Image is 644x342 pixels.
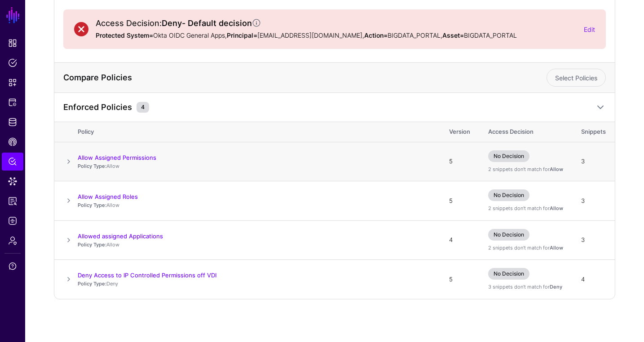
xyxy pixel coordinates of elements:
[8,39,17,48] span: Dashboard
[488,205,563,212] div: 2 snippets don't match for
[440,260,479,299] td: 5
[2,34,23,52] a: Dashboard
[96,31,153,39] strong: Protected System=
[8,98,17,107] span: Protected Systems
[550,284,562,290] strong: Deny
[2,172,23,190] a: Data Lens
[572,122,615,142] th: Snippets
[8,236,17,245] span: Admin
[8,118,17,127] span: Identity Data Fabric
[162,18,261,28] strong: Deny - Default decision
[8,78,17,87] span: Snippets
[8,157,17,166] span: Policy Lens
[547,69,606,87] a: Select Policies
[550,166,563,172] strong: Allow
[440,122,479,142] th: Version
[572,142,615,181] td: 3
[488,150,529,162] span: No Decision
[488,229,529,241] span: No Decision
[584,26,595,33] a: Edit
[63,73,540,83] h4: Compare Policies
[550,205,563,211] strong: Allow
[78,202,432,209] p: Allow
[8,58,17,67] span: Policies
[78,272,216,279] a: Deny Access to IP Controlled Permissions off VDI
[96,18,577,28] h2: Access Decision:
[78,122,441,142] th: Policy
[440,220,479,260] td: 4
[5,5,21,25] a: SGNL
[227,31,257,39] strong: Principal=
[488,283,563,291] div: 3 snippets don't match for
[8,137,17,146] span: CAEP Hub
[63,102,132,112] h4: Enforced Policies
[78,280,432,288] p: Deny
[8,216,17,225] span: Logs
[96,31,577,40] p: Okta OIDC General Apps, [EMAIL_ADDRESS][DOMAIN_NAME] , BIGDATA_PORTAL , BIGDATA_PORTAL
[550,245,563,251] strong: Allow
[479,122,572,142] th: Access Decision
[2,113,23,131] a: Identity Data Fabric
[2,212,23,230] a: Logs
[2,74,23,92] a: Snippets
[2,93,23,111] a: Protected Systems
[137,102,149,113] small: 4
[78,193,138,200] a: Allow Assigned Roles
[78,241,106,248] strong: Policy Type:
[488,166,563,173] div: 2 snippets don't match for
[364,31,388,39] strong: Action=
[8,197,17,206] span: Reports
[2,192,23,210] a: Reports
[8,177,17,186] span: Data Lens
[78,162,432,170] p: Allow
[2,232,23,250] a: Admin
[78,241,432,249] p: Allow
[488,189,529,201] span: No Decision
[78,154,156,161] a: Allow Assigned Permissions
[2,54,23,72] a: Policies
[572,260,615,299] td: 4
[440,181,479,221] td: 5
[488,268,529,280] span: No Decision
[440,142,479,181] td: 5
[8,262,17,271] span: Support
[78,232,163,240] a: Allowed assigned Applications
[488,244,563,252] div: 2 snippets don't match for
[2,153,23,171] a: Policy Lens
[78,163,106,169] strong: Policy Type:
[572,220,615,260] td: 3
[78,202,106,208] strong: Policy Type:
[572,181,615,221] td: 3
[442,31,464,39] strong: Asset=
[2,133,23,151] a: CAEP Hub
[78,281,106,287] strong: Policy Type:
